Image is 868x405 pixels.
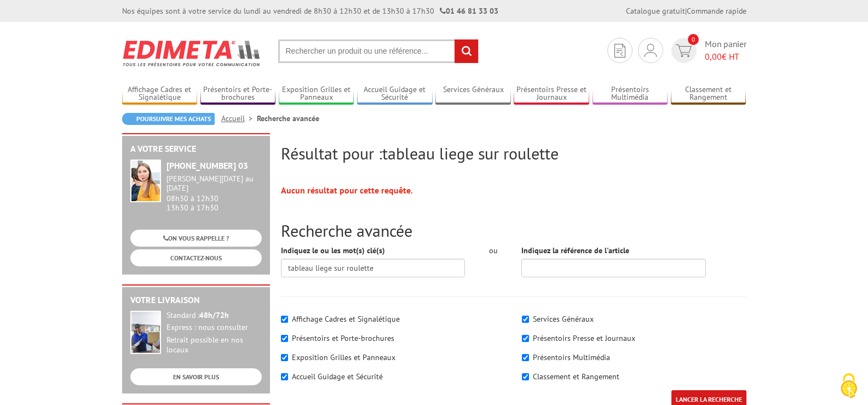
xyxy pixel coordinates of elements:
[533,314,594,324] label: Services Généraux
[292,333,394,343] label: Présentoirs et Porte-brochures
[435,85,511,103] a: Services Généraux
[166,174,262,193] div: [PERSON_NAME][DATE] au [DATE]
[221,113,257,123] a: Accueil
[514,85,589,103] a: Présentoirs Presse et Journaux
[688,34,699,45] span: 0
[521,245,629,256] label: Indiquez la référence de l'article
[533,333,635,343] label: Présentoirs Presse et Journaux
[676,44,692,57] img: devis rapide
[130,295,262,305] h2: Votre livraison
[200,85,276,103] a: Présentoirs et Porte-brochures
[455,39,478,63] input: rechercher
[626,5,746,16] div: |
[130,311,161,354] img: widget-livraison.jpg
[279,85,354,103] a: Exposition Grilles et Panneaux
[522,316,529,323] input: Services Généraux
[687,6,746,16] a: Commande rapide
[281,373,288,380] input: Accueil Guidage et Sécurité
[593,85,668,103] a: Présentoirs Multimédia
[166,160,248,171] strong: [PHONE_NUMBER] 03
[122,113,215,125] a: Poursuivre mes achats
[614,44,625,58] img: devis rapide
[292,314,400,324] label: Affichage Cadres et Signalétique
[166,174,262,212] div: 08h30 à 12h30 13h30 à 17h30
[705,51,722,62] span: 0,00
[199,310,229,320] strong: 48h/72h
[281,221,746,239] h2: Recherche avancée
[357,85,433,103] a: Accueil Guidage et Sécurité
[292,372,383,381] label: Accueil Guidage et Sécurité
[257,113,319,124] li: Recherche avancée
[382,142,559,164] span: tableau liege sur roulette
[533,352,610,362] label: Présentoirs Multimédia
[278,39,479,63] input: Rechercher un produit ou une référence...
[669,38,746,63] a: devis rapide 0 Mon panier 0,00€ HT
[522,354,529,361] input: Présentoirs Multimédia
[522,335,529,342] input: Présentoirs Presse et Journaux
[122,33,262,73] img: Edimeta
[533,372,619,381] label: Classement et Rangement
[281,185,413,196] strong: Aucun résultat pour cette requête.
[281,335,288,342] input: Présentoirs et Porte-brochures
[705,50,746,63] span: € HT
[130,230,262,247] a: ON VOUS RAPPELLE ?
[440,6,498,16] strong: 01 46 81 33 03
[292,352,395,362] label: Exposition Grilles et Panneaux
[122,5,498,16] div: Nos équipes sont à votre service du lundi au vendredi de 8h30 à 12h30 et de 13h30 à 17h30
[281,354,288,361] input: Exposition Grilles et Panneaux
[522,373,529,380] input: Classement et Rangement
[281,316,288,323] input: Affichage Cadres et Signalétique
[645,44,657,57] img: devis rapide
[130,249,262,266] a: CONTACTEZ-NOUS
[281,245,385,256] label: Indiquez le ou les mot(s) clé(s)
[130,144,262,154] h2: A votre service
[671,85,746,103] a: Classement et Rangement
[130,159,161,202] img: widget-service.jpg
[481,245,505,256] div: ou
[705,38,746,63] span: Mon panier
[166,311,262,321] div: Standard :
[281,144,746,162] h2: Résultat pour :
[830,368,868,405] button: Cookies (fenêtre modale)
[626,6,685,16] a: Catalogue gratuit
[122,85,198,103] a: Affichage Cadres et Signalétique
[835,372,863,400] img: Cookies (fenêtre modale)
